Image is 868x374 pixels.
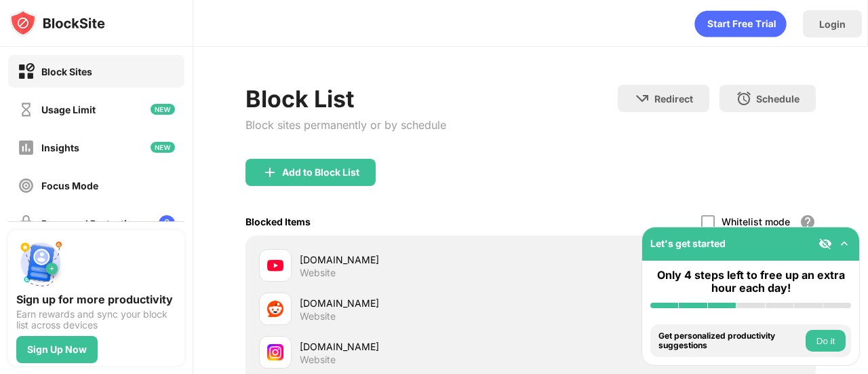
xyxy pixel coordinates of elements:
[16,293,176,306] div: Sign up for more productivity
[9,10,105,37] img: logo-blocksite.svg
[41,66,92,77] div: Block Sites
[151,104,175,115] img: new-icon.svg
[300,267,336,279] div: Website
[300,354,336,366] div: Website
[18,215,35,232] img: password-protection-off.svg
[245,85,446,113] div: Block List
[18,139,35,156] img: insights-off.svg
[245,118,446,132] div: Block sites permanently or by schedule
[41,218,139,229] div: Password Protection
[818,237,832,250] img: eye-not-visible.svg
[650,269,851,295] div: Only 4 steps left to free up an extra hour each day!
[756,93,800,105] div: Schedule
[694,10,787,37] div: animation
[18,101,35,118] img: time-usage-off.svg
[245,216,311,227] div: Blocked Items
[16,309,176,331] div: Earn rewards and sync your block list across devices
[41,180,98,191] div: Focus Mode
[806,330,846,352] button: Do it
[16,238,65,287] img: push-signup.svg
[41,104,96,115] div: Usage Limit
[159,215,175,231] img: lock-menu.svg
[18,177,35,194] img: focus-off.svg
[267,344,283,360] img: favicons
[300,296,531,310] div: [DOMAIN_NAME]
[300,253,531,267] div: [DOMAIN_NAME]
[654,93,693,105] div: Redirect
[151,142,175,153] img: new-icon.svg
[267,257,283,274] img: favicons
[819,18,846,30] div: Login
[27,344,87,355] div: Sign Up Now
[722,216,790,227] div: Whitelist mode
[837,237,851,250] img: omni-setup-toggle.svg
[282,167,359,178] div: Add to Block List
[300,339,531,354] div: [DOMAIN_NAME]
[41,142,79,153] div: Insights
[658,331,802,351] div: Get personalized productivity suggestions
[300,310,336,322] div: Website
[267,301,283,317] img: favicons
[650,238,726,249] div: Let's get started
[18,63,35,80] img: block-on.svg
